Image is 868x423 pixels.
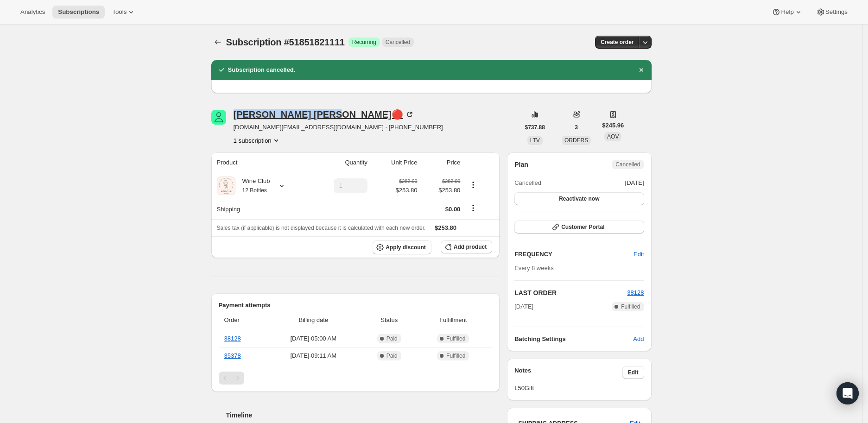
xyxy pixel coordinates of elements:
span: AOV [607,133,619,140]
span: Edit [634,250,644,259]
button: Edit [622,366,644,379]
button: 3 [569,121,583,134]
span: Cancelled [514,178,541,188]
small: $282.00 [442,178,460,184]
a: 38128 [224,335,241,342]
button: Customer Portal [514,221,644,234]
h2: Plan [514,160,528,169]
h2: Payment attempts [219,301,493,310]
th: Order [219,310,266,330]
button: Add [627,332,649,347]
span: Fulfillment [419,316,487,325]
nav: Pagination [219,372,493,385]
span: $245.96 [602,121,624,130]
span: 3 [575,124,578,131]
span: Every 8 weeks [514,265,554,271]
span: [DATE] [625,178,644,188]
span: Sales tax (if applicable) is not displayed because it is calculated with each new order. [217,225,426,231]
span: Fulfilled [446,352,465,360]
h2: Timeline [226,410,500,420]
img: product img [217,177,235,195]
span: $0.00 [445,206,461,213]
a: 35378 [224,352,241,359]
button: Product actions [466,180,481,190]
span: [DATE] · 05:00 AM [268,334,359,343]
span: Create order [601,38,634,46]
button: Shipping actions [466,203,481,213]
span: LTV [530,137,540,144]
span: Recurring [352,38,376,46]
button: Subscriptions [211,36,224,49]
th: Shipping [211,199,308,219]
button: Edit [628,247,649,262]
button: Settings [811,6,853,19]
span: Add [633,335,644,344]
span: Status [364,316,414,325]
span: ORDERS [564,137,588,144]
span: Reactivate now [559,195,599,202]
div: Open Intercom Messenger [836,382,859,404]
th: Price [420,152,463,173]
th: Product [211,152,308,173]
button: Subscriptions [52,6,105,19]
span: Fulfilled [621,303,640,310]
span: Linda Smith🔴 [211,110,226,125]
span: $737.88 [525,124,545,131]
span: Paid [386,335,398,342]
button: Dismiss notification [635,63,648,76]
span: Apply discount [386,244,426,251]
span: Edit [628,369,639,376]
h2: Subscription cancelled. [228,65,296,75]
span: $253.80 [435,224,456,231]
button: Apply discount [373,240,431,254]
button: Product actions [234,136,281,145]
span: $253.80 [423,186,460,195]
span: Subscriptions [58,8,99,16]
th: Quantity [308,152,370,173]
button: Create order [595,36,639,49]
div: Wine Club [235,177,270,195]
span: Subscription #51851821111 [226,37,345,47]
span: L50Gift [514,384,644,393]
h3: Notes [514,366,622,379]
span: Billing date [268,316,359,325]
span: Paid [386,352,398,360]
button: Reactivate now [514,192,644,205]
span: Help [781,8,793,16]
button: Help [766,6,808,19]
button: $737.88 [520,121,551,134]
h2: LAST ORDER [514,288,627,297]
a: 38128 [627,289,644,296]
span: [DOMAIN_NAME][EMAIL_ADDRESS][DOMAIN_NAME] · [PHONE_NUMBER] [234,123,443,132]
span: Add product [454,243,487,251]
span: Analytics [20,8,45,16]
button: Tools [107,6,141,19]
button: Add product [441,240,492,253]
h2: FREQUENCY [514,250,634,259]
div: [PERSON_NAME] [PERSON_NAME]🔴 [234,110,414,119]
button: Analytics [15,6,51,19]
span: Tools [112,8,127,16]
span: Settings [825,8,848,16]
th: Unit Price [370,152,420,173]
button: 38128 [627,288,644,297]
span: $253.80 [395,186,417,195]
span: Cancelled [386,38,410,46]
span: [DATE] · 09:11 AM [268,351,359,360]
span: Cancelled [615,161,640,168]
span: Customer Portal [561,223,604,231]
small: $282.00 [399,178,417,184]
span: Fulfilled [446,335,465,342]
h6: Batching Settings [514,335,633,344]
span: [DATE] [514,302,533,311]
small: 12 Bottles [242,187,267,194]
